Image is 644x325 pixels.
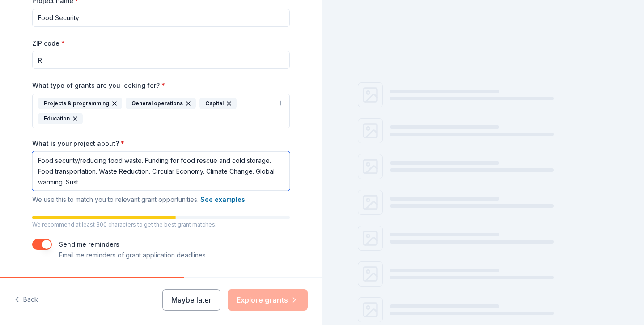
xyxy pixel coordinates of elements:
label: Send me reminders [59,240,119,248]
span: We use this to match you to relevant grant opportunities. [32,196,245,203]
div: Capital [199,98,237,109]
p: We recommend at least 300 characters to get the best grant matches. [32,221,290,228]
label: What is your project about? [32,139,124,148]
textarea: Food security/reducing food waste. Funding for food rescue and cold storage. Food transportation.... [32,151,290,191]
div: Projects & programming [38,98,122,109]
label: What type of grants are you looking for? [32,81,165,90]
input: After school program [32,9,290,27]
div: Education [38,113,83,124]
div: General operations [126,98,196,109]
button: Maybe later [162,289,220,311]
p: Email me reminders of grant application deadlines [59,250,206,261]
label: ZIP code [32,39,65,48]
input: 12345 (U.S. only) [32,51,290,69]
button: Projects & programmingGeneral operationsCapitalEducation [32,94,290,128]
button: See examples [200,194,245,205]
button: Back [14,291,38,309]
